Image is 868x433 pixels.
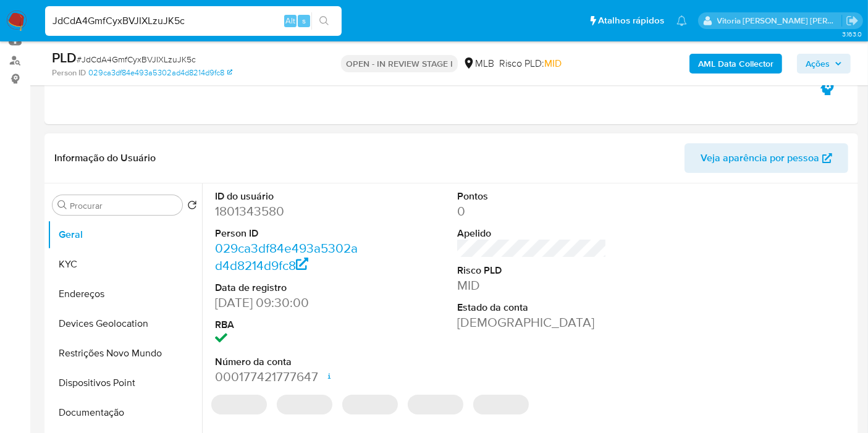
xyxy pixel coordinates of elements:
dd: [DATE] 09:30:00 [215,294,364,311]
dt: Estado da conta [457,301,607,314]
button: Dispositivos Point [48,368,202,398]
button: Restrições Novo Mundo [48,338,202,368]
dd: [DEMOGRAPHIC_DATA] [457,314,607,331]
button: Veja aparência por pessoa [685,143,848,173]
span: ‌ [408,395,463,414]
span: ‌ [277,395,332,414]
dt: Data de registro [215,281,364,295]
b: Person ID [52,67,86,78]
div: MLB [463,57,494,70]
button: Ações [797,54,851,74]
h1: Informação do Usuário [54,152,156,164]
input: Procurar [70,200,177,211]
a: Notificações [676,15,687,26]
span: Alt [285,15,295,27]
button: Documentação [48,398,202,427]
span: s [302,15,306,27]
button: Procurar [57,200,67,210]
span: ‌ [211,395,267,414]
span: MID [544,56,562,70]
dd: MID [457,277,607,294]
dt: Número da conta [215,355,364,369]
dt: ID do usuário [215,190,364,203]
button: Devices Geolocation [48,309,202,338]
dt: Apelido [457,227,607,240]
span: ‌ [342,395,398,414]
input: Pesquise usuários ou casos... [45,13,342,29]
span: Risco PLD: [499,57,562,70]
a: 029ca3df84e493a5302ad4d8214d9fc8 [215,239,358,274]
dt: RBA [215,318,364,332]
dt: Pontos [457,190,607,203]
button: search-icon [311,12,337,30]
button: Retornar ao pedido padrão [187,200,197,214]
dt: Risco PLD [457,264,607,277]
span: Ações [806,54,830,74]
a: 029ca3df84e493a5302ad4d8214d9fc8 [88,67,232,78]
dt: Person ID [215,227,364,240]
b: PLD [52,48,77,67]
a: Sair [846,14,859,27]
button: Geral [48,220,202,250]
p: OPEN - IN REVIEW STAGE I [341,55,458,72]
span: ‌ [473,395,529,414]
p: vitoria.caldeira@mercadolivre.com [717,15,842,27]
dd: 000177421777647 [215,368,364,385]
span: Veja aparência por pessoa [701,143,819,173]
span: Atalhos rápidos [598,14,664,27]
dd: 1801343580 [215,203,364,220]
span: 3.163.0 [842,29,862,39]
dd: 0 [457,203,607,220]
b: AML Data Collector [698,54,773,74]
button: AML Data Collector [689,54,782,74]
button: KYC [48,250,202,279]
button: Endereços [48,279,202,309]
span: # JdCdA4GmfCyxBVJIXLzuJK5c [77,53,196,65]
